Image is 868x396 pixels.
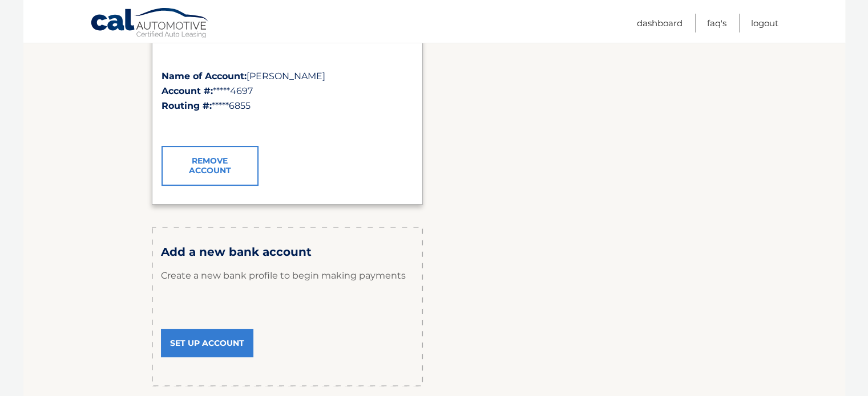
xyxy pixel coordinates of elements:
[162,146,259,186] a: Remove Account
[161,259,414,293] p: Create a new bank profile to begin making payments
[161,329,253,357] a: Set Up Account
[161,245,414,259] h3: Add a new bank account
[162,85,213,96] strong: Account #:
[162,100,212,111] strong: Routing #:
[90,7,210,40] a: Cal Automotive
[751,14,778,32] a: Logout
[162,120,169,130] span: ✓
[162,71,247,81] strong: Name of Account:
[707,14,726,32] a: FAQ's
[247,71,325,81] span: [PERSON_NAME]
[637,14,683,32] a: Dashboard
